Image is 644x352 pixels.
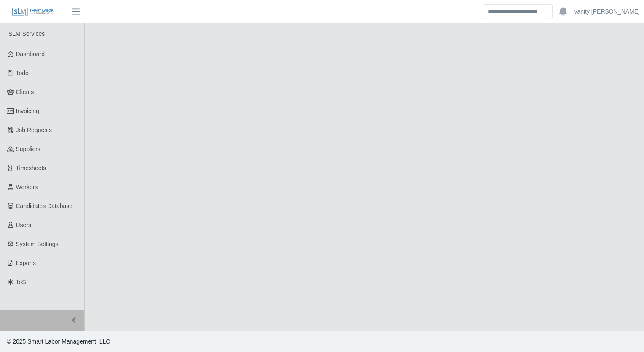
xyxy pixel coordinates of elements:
span: Workers [16,184,38,190]
img: SLM Logo [12,7,54,16]
span: Suppliers [16,146,40,152]
span: ToS [16,279,26,285]
span: Candidates Database [16,203,73,209]
span: Exports [16,260,36,266]
span: Todo [16,70,29,76]
span: SLM Services [8,30,45,37]
a: Vanity [PERSON_NAME] [574,7,640,16]
span: Users [16,222,32,228]
span: System Settings [16,241,59,247]
span: Invoicing [16,108,39,114]
span: © 2025 Smart Labor Management, LLC [7,338,110,345]
span: Timesheets [16,165,46,171]
input: Search [483,4,553,19]
span: Dashboard [16,51,45,57]
span: Job Requests [16,127,52,133]
span: Clients [16,89,34,95]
